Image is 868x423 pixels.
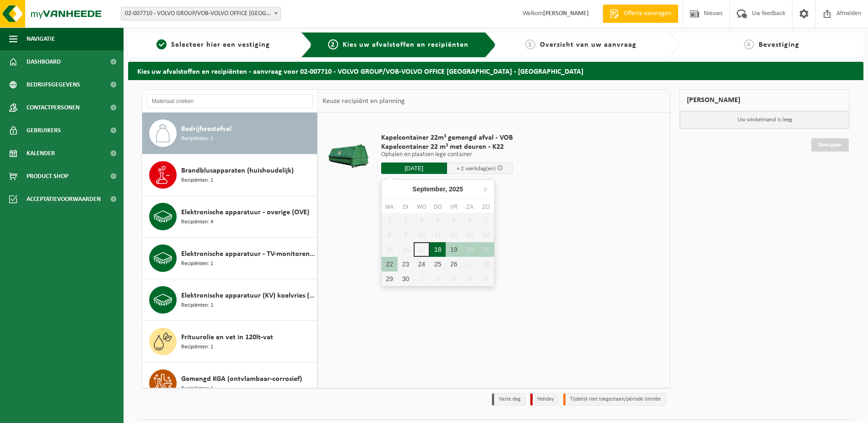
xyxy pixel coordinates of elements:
[381,163,447,174] input: Selecteer datum
[398,271,414,286] div: 30
[382,202,398,211] div: ma
[543,10,589,17] strong: [PERSON_NAME]
[409,182,467,196] div: September,
[621,9,674,18] span: Offerte aanvragen
[328,39,338,49] span: 2
[462,202,478,211] div: za
[446,202,462,211] div: vr
[181,124,232,135] span: Bedrijfsrestafval
[540,41,636,49] span: Overzicht van uw aanvraag
[142,279,318,321] button: Elektronische apparatuur (KV) koelvries (huishoudelijk) Recipiënten: 1
[181,207,309,218] span: Elektronische apparatuur - overige (OVE)
[27,27,55,50] span: Navigatie
[446,242,462,257] div: 19
[603,5,678,23] a: Offerte aanvragen
[680,111,849,129] p: Uw winkelmand is leeg
[382,271,398,286] div: 29
[181,260,213,268] span: Recipiënten: 1
[430,271,446,286] div: 2
[318,90,410,113] div: Keuze recipiënt en planning
[27,188,101,211] span: Acceptatievoorwaarden
[457,166,496,172] span: + 2 werkdag(en)
[27,165,68,188] span: Product Shop
[27,119,61,142] span: Gebruikers
[181,135,213,143] span: Recipiënten: 1
[181,176,213,185] span: Recipiënten: 1
[446,257,462,271] div: 26
[156,39,167,49] span: 1
[414,257,430,271] div: 24
[414,271,430,286] div: 1
[27,73,80,96] span: Bedrijfsgegevens
[142,363,318,404] button: Gemengd KGA (ontvlambaar-corrosief) Recipiënten: 1
[492,393,526,406] li: Vaste dag
[381,142,513,152] span: Kapelcontainer 22 m³ met deuren - K22
[181,385,213,393] span: Recipiënten: 1
[530,393,559,406] li: Holiday
[446,271,462,286] div: 3
[181,332,273,343] span: Frituurolie en vet in 120lt-vat
[142,154,318,196] button: Brandblusapparaten (huishoudelijk) Recipiënten: 1
[121,7,281,21] span: 02-007710 - VOLVO GROUP/VOB-VOLVO OFFICE BRUSSELS - BERCHEM-SAINTE-AGATHE
[147,94,313,108] input: Materiaal zoeken
[449,186,463,192] i: 2025
[382,257,398,271] div: 22
[181,218,213,227] span: Recipiënten: 4
[563,393,666,406] li: Tijdelijk niet toegestaan/période limitée
[181,374,302,385] span: Gemengd KGA (ontvlambaar-corrosief)
[381,133,513,142] span: Kapelcontainer 22m³ gemengd afval - VOB
[398,257,414,271] div: 23
[343,41,469,49] span: Kies uw afvalstoffen en recipiënten
[525,39,535,49] span: 3
[181,343,213,352] span: Recipiënten: 1
[128,62,863,80] h2: Kies uw afvalstoffen en recipiënten - aanvraag voor 02-007710 - VOLVO GROUP/VOB-VOLVO OFFICE [GEO...
[133,39,294,50] a: 1Selecteer hier een vestiging
[121,7,280,20] span: 02-007710 - VOLVO GROUP/VOB-VOLVO OFFICE BRUSSELS - BERCHEM-SAINTE-AGATHE
[27,50,61,73] span: Dashboard
[381,152,513,158] p: Ophalen en plaatsen lege container
[759,41,799,49] span: Bevestiging
[430,202,446,211] div: do
[27,96,80,119] span: Contactpersonen
[398,202,414,211] div: di
[430,242,446,257] div: 18
[430,257,446,271] div: 25
[679,89,850,111] div: [PERSON_NAME]
[27,142,55,165] span: Kalender
[811,138,849,152] a: Doorgaan
[142,196,318,238] button: Elektronische apparatuur - overige (OVE) Recipiënten: 4
[181,301,213,310] span: Recipiënten: 1
[414,202,430,211] div: wo
[142,238,318,279] button: Elektronische apparatuur - TV-monitoren (TVM) Recipiënten: 1
[181,165,294,176] span: Brandblusapparaten (huishoudelijk)
[142,113,318,154] button: Bedrijfsrestafval Recipiënten: 1
[181,290,315,301] span: Elektronische apparatuur (KV) koelvries (huishoudelijk)
[181,249,315,260] span: Elektronische apparatuur - TV-monitoren (TVM)
[142,321,318,363] button: Frituurolie en vet in 120lt-vat Recipiënten: 1
[478,202,494,211] div: zo
[744,39,754,49] span: 4
[171,41,270,49] span: Selecteer hier een vestiging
